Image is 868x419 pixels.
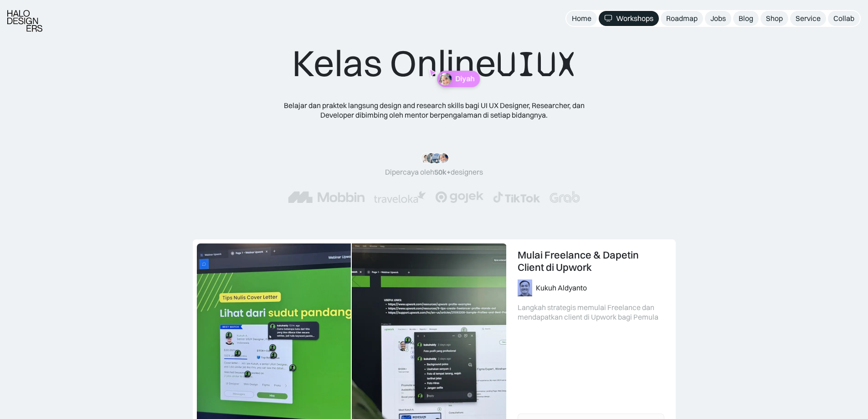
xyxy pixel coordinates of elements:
[434,167,451,176] span: 50k+
[710,14,726,23] div: Jobs
[760,11,788,26] a: Shop
[661,11,703,26] a: Roadmap
[828,11,860,26] a: Collab
[733,11,759,26] a: Blog
[666,14,698,23] div: Roadmap
[566,11,597,26] a: Home
[616,14,653,23] div: Workshops
[790,11,826,26] a: Service
[739,14,753,23] div: Blog
[796,14,821,23] div: Service
[705,11,731,26] a: Jobs
[385,167,483,177] div: Dipercaya oleh designers
[292,41,576,86] div: Kelas Online
[455,75,474,83] p: Diyah
[599,11,659,26] a: Workshops
[833,14,854,23] div: Collab
[496,42,576,86] span: UIUX
[766,14,783,23] div: Shop
[270,101,598,120] div: Belajar dan praktek langsung design and research skills bagi UI UX Designer, Researcher, dan Deve...
[572,14,591,23] div: Home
